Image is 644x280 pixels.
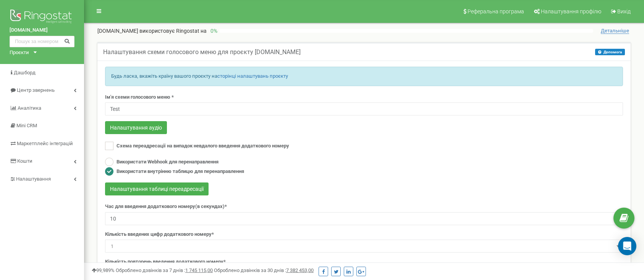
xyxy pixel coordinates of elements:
button: Налаштування таблиці переадресації [105,182,209,195]
label: Використати внутрінню таблицю для перенаправлення [117,168,244,175]
label: Кількість введених цифр додаткового номеру* [105,231,214,238]
p: [DOMAIN_NAME] [97,27,207,35]
span: Mini CRM [16,123,37,128]
span: Детальніше [601,28,629,34]
span: Налаштування профілю [541,8,601,14]
span: використовує Ringostat на [139,28,207,34]
a: сторінці налаштувань проєкту [217,73,288,79]
span: Оброблено дзвінків за 30 днів : [214,267,314,273]
span: Реферальна програма [468,8,524,14]
span: 1 [108,241,620,252]
input: Пошук за номером [10,36,74,47]
span: Аналiтика [18,105,41,111]
u: 1 745 115,00 [185,267,213,273]
label: Час для введення додаткового номеру(в секундах)* [105,203,227,210]
span: Кошти [17,158,32,164]
label: Ім'я схеми голосового меню * [105,94,174,101]
div: Проєкти [10,49,29,56]
p: Будь ласка, вкажіть країну вашого проєкту на [111,73,617,80]
h5: Налаштування схеми голосового меню для проєкту [DOMAIN_NAME] [103,49,301,56]
img: Ringostat logo [10,8,74,27]
span: Схема переадресації на випадок невдалого введення додаткового номеру [117,143,289,149]
a: [DOMAIN_NAME] [10,27,74,34]
div: Open Intercom Messenger [618,237,636,255]
u: 7 382 453,00 [286,267,314,273]
span: Центр звернень [17,87,55,93]
label: Використати Webhook для перенаправлення [117,158,218,166]
span: Налаштування [16,176,51,182]
span: 99,989% [92,267,115,273]
label: Кількість повторень введення додаткового номеру* [105,258,226,266]
span: Дашборд [14,70,36,75]
span: Оброблено дзвінків за 7 днів : [116,267,213,273]
button: Налаштування аудіо [105,121,167,134]
span: Вихід [617,8,631,14]
p: 0 % [207,27,219,35]
span: Маркетплейс інтеграцій [17,141,73,146]
button: Допомога [595,49,625,55]
span: 1 [105,240,623,253]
